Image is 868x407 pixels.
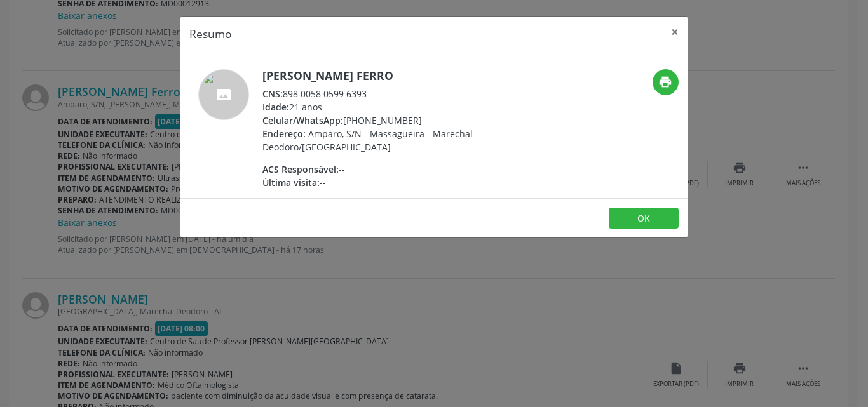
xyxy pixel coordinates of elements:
[262,128,306,140] span: Endereço:
[262,163,510,176] div: --
[262,101,289,113] span: Idade:
[609,208,679,229] button: OK
[262,114,343,126] span: Celular/WhatsApp:
[189,25,232,42] h5: Resumo
[653,69,679,95] button: print
[262,177,320,189] span: Última visita:
[262,114,510,127] div: [PHONE_NUMBER]
[262,87,510,100] div: 898 0058 0599 6393
[198,69,249,120] img: accompaniment
[658,75,672,89] i: print
[262,176,510,189] div: --
[262,100,510,114] div: 21 anos
[262,88,283,100] span: CNS:
[262,69,510,83] h5: [PERSON_NAME] Ferro
[662,17,688,48] button: Close
[262,163,339,175] span: ACS Responsável:
[262,128,473,153] span: Amparo, S/N - Massagueira - Marechal Deodoro/[GEOGRAPHIC_DATA]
